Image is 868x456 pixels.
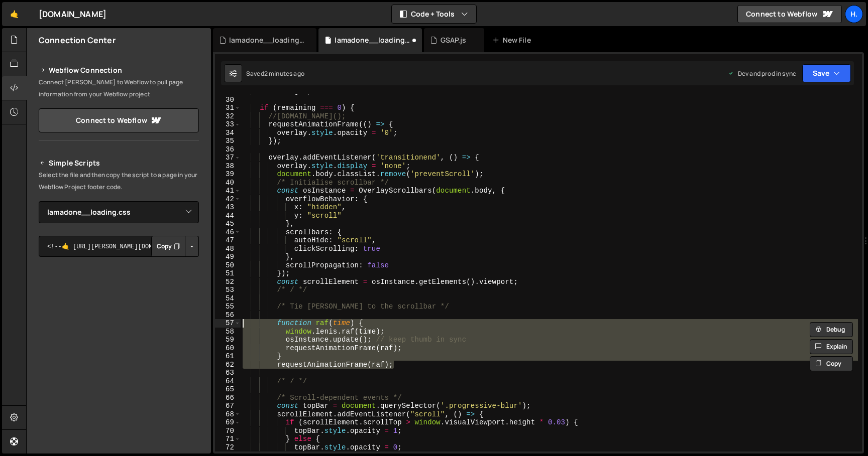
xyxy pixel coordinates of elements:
[246,69,304,78] div: Saved
[39,169,199,193] p: Select the file and then copy the script to a page in your Webflow Project footer code.
[215,120,241,129] div: 33
[215,269,241,278] div: 51
[215,179,241,187] div: 40
[39,273,200,364] iframe: YouTube video player
[215,311,241,320] div: 56
[215,245,241,253] div: 48
[392,5,476,23] button: Code + Tools
[215,319,241,328] div: 57
[215,261,241,270] div: 50
[215,253,241,261] div: 49
[215,220,241,228] div: 45
[845,5,863,23] a: h.
[39,108,199,132] a: Connect to Webflow
[810,322,853,337] button: Debug
[215,278,241,286] div: 52
[215,361,241,369] div: 62
[151,236,185,257] button: Copy
[215,302,241,311] div: 55
[215,162,241,171] div: 38
[335,35,410,45] div: lamadone__loading.js
[215,385,241,394] div: 65
[215,443,241,452] div: 72
[215,377,241,386] div: 64
[810,356,853,371] button: Copy
[215,336,241,344] div: 59
[39,157,199,169] h2: Simple Scripts
[215,154,241,162] div: 37
[728,69,796,78] div: Dev and prod in sync
[215,145,241,154] div: 36
[215,286,241,294] div: 53
[441,35,467,45] div: GSAP.js
[215,104,241,112] div: 31
[215,212,241,220] div: 44
[215,410,241,419] div: 68
[215,203,241,212] div: 43
[215,195,241,204] div: 42
[215,369,241,377] div: 63
[810,339,853,354] button: Explain
[215,344,241,353] div: 60
[215,170,241,179] div: 39
[215,394,241,402] div: 66
[229,35,304,45] div: lamadone__loading.css
[215,96,241,104] div: 30
[215,228,241,237] div: 46
[39,8,106,20] div: [DOMAIN_NAME]
[215,352,241,361] div: 61
[39,35,116,46] h2: Connection Center
[215,427,241,435] div: 70
[39,236,199,257] textarea: <!--🤙 [URL][PERSON_NAME][DOMAIN_NAME]> <script>document.addEventListener("DOMContentLoaded", func...
[215,236,241,245] div: 47
[215,294,241,303] div: 54
[39,64,199,76] h2: Webflow Connection
[737,5,842,23] a: Connect to Webflow
[215,187,241,195] div: 41
[215,129,241,137] div: 34
[264,69,304,78] div: 2 minutes ago
[492,35,534,45] div: New File
[39,76,199,100] p: Connect [PERSON_NAME] to Webflow to pull page information from your Webflow project
[215,328,241,336] div: 58
[215,402,241,410] div: 67
[2,2,27,26] a: 🤙
[215,137,241,145] div: 35
[151,236,199,257] div: Button group with nested dropdown
[215,435,241,443] div: 71
[802,64,851,82] button: Save
[215,418,241,427] div: 69
[215,112,241,121] div: 32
